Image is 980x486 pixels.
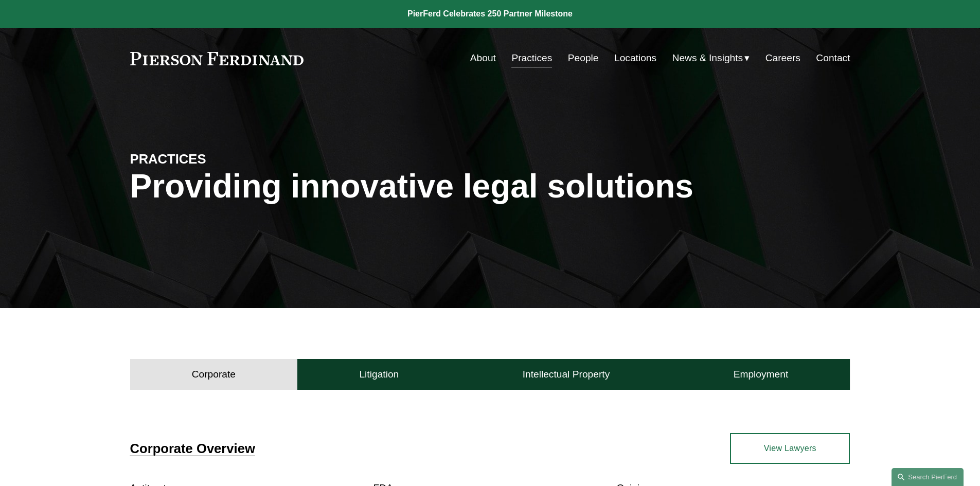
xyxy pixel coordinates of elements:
[734,368,789,381] h4: Employment
[672,48,750,68] a: folder dropdown
[470,48,496,68] a: About
[816,48,850,68] a: Contact
[892,468,964,486] a: Search this site
[568,48,599,68] a: People
[130,168,850,205] h1: Providing innovative legal solutions
[523,368,610,381] h4: Intellectual Property
[511,48,552,68] a: Practices
[130,441,255,456] a: Corporate Overview
[359,368,399,381] h4: Litigation
[192,368,236,381] h4: Corporate
[130,151,310,167] h4: PRACTICES
[672,49,743,67] span: News & Insights
[730,433,850,464] a: View Lawyers
[614,48,656,68] a: Locations
[765,48,800,68] a: Careers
